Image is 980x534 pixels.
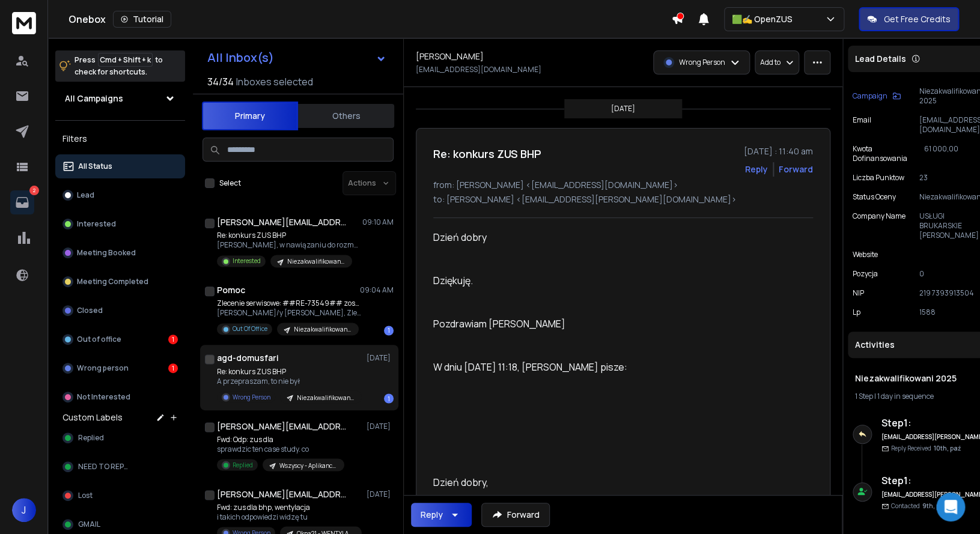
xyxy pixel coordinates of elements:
[217,352,279,364] h1: agd-domusfari
[384,326,394,335] div: 1
[113,11,171,28] button: Tutorial
[853,115,871,135] p: Email
[233,460,253,469] p: Replied
[78,433,104,443] span: Replied
[77,190,94,200] p: Lead
[384,393,394,403] div: 1
[77,392,130,402] p: Not Interested
[922,502,947,510] span: 9th, paź
[217,240,361,250] p: [PERSON_NAME], w nawiązaniu do rozmowy
[779,163,813,175] div: Forward
[168,363,178,373] div: 1
[202,102,298,130] button: Primary
[679,58,725,67] p: Wrong Person
[168,335,178,344] div: 1
[853,173,904,183] p: Liczba Punktow
[853,288,864,298] p: NIP
[68,11,671,28] div: Onebox
[934,444,961,452] span: 10th, paź
[207,74,234,89] span: 34 / 34
[853,211,905,240] p: Company Name
[55,426,185,450] button: Replied
[853,250,878,259] p: website
[760,58,781,67] p: Add to
[217,284,245,296] h1: Pomoc
[416,65,541,74] p: [EMAIL_ADDRESS][DOMAIN_NAME]
[936,493,965,521] div: Open Intercom Messenger
[77,306,103,315] p: Closed
[55,154,185,178] button: All Status
[744,145,813,157] p: [DATE] : 11:40 am
[433,145,541,162] h1: Re: konkurs ZUS BHP
[217,444,344,454] p: sprawdzic ten case study. co
[65,93,123,105] h1: All Campaigns
[98,53,153,67] span: Cmd + Shift + k
[416,50,484,62] h1: [PERSON_NAME]
[362,217,394,227] p: 09:10 AM
[891,502,947,511] p: Contacted
[55,212,185,236] button: Interested
[433,273,784,288] p: Dziękuję.
[55,299,185,323] button: Closed
[77,248,136,258] p: Meeting Booked
[55,484,185,508] button: Lost
[233,256,261,265] p: Interested
[855,53,906,65] p: Lead Details
[78,462,130,472] span: NEED TO REPLY
[77,277,148,287] p: Meeting Completed
[855,391,873,401] span: 1 Step
[62,411,123,423] h3: Custom Labels
[77,335,121,344] p: Out of office
[55,455,185,479] button: NEED TO REPLY
[217,376,361,386] p: A przepraszam, to nie był
[77,363,129,373] p: Wrong person
[853,192,896,202] p: Status Oceny
[853,144,924,163] p: Kwota Dofinansowania
[411,503,472,527] button: Reply
[297,393,355,402] p: Niezakwalifikowani 2025
[29,186,39,195] p: 2
[217,502,361,512] p: Fwd: zus dla bhp, wentylacja
[298,103,394,129] button: Others
[433,193,813,205] p: to: [PERSON_NAME] <[EMAIL_ADDRESS][PERSON_NAME][DOMAIN_NAME]>
[745,163,768,175] button: Reply
[217,420,349,432] h1: [PERSON_NAME][EMAIL_ADDRESS][DOMAIN_NAME]
[55,270,185,294] button: Meeting Completed
[367,421,394,431] p: [DATE]
[367,353,394,363] p: [DATE]
[433,475,784,490] div: Dzień dobry,
[219,178,241,188] label: Select
[360,285,394,295] p: 09:04 AM
[55,86,185,111] button: All Campaigns
[884,13,951,25] p: Get Free Credits
[294,325,352,334] p: Niezakwalifikowani 2025
[891,444,961,453] p: Reply Received
[279,461,337,470] p: Wszyscy - Aplikanci 2023, bez aplikacji w 24/25
[853,269,878,279] p: Pozycja
[481,503,550,527] button: Forward
[55,183,185,207] button: Lead
[207,52,274,64] h1: All Inbox(s)
[433,360,784,403] div: W dniu [DATE] 11:18, [PERSON_NAME] pisze:
[12,498,36,522] button: J
[77,219,116,229] p: Interested
[78,520,100,529] span: GMAIL
[853,86,901,106] button: Campaign
[421,509,443,521] div: Reply
[367,489,394,499] p: [DATE]
[78,491,93,500] span: Lost
[853,308,860,317] p: Lp
[217,231,361,240] p: Re: konkurs ZUS BHP
[217,308,361,318] p: [PERSON_NAME]/y [PERSON_NAME], Zlecenie o
[233,392,270,401] p: Wrong Person
[217,488,349,500] h1: [PERSON_NAME][EMAIL_ADDRESS][DOMAIN_NAME] +1
[233,324,267,333] p: Out Of Office
[217,216,349,228] h1: [PERSON_NAME][EMAIL_ADDRESS][DOMAIN_NAME]
[877,391,934,401] span: 1 day in sequence
[217,512,361,521] p: i takich odpowiedzi widzę tu
[78,162,112,171] p: All Status
[55,241,185,265] button: Meeting Booked
[55,130,185,147] h3: Filters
